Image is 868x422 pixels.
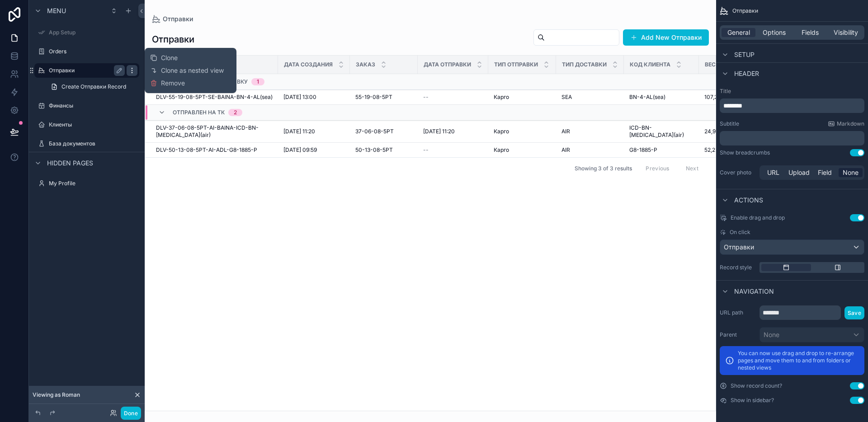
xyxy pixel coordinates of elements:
label: Orders [49,48,137,55]
a: Markdown [828,120,864,127]
span: Fields [802,28,819,37]
div: 1 [257,78,259,85]
span: 24,9 кг [704,128,722,135]
button: Done [121,407,141,420]
div: scrollable content [720,98,864,113]
span: -- [423,94,429,101]
span: Menu [47,6,66,15]
span: [DATE] 13:00 [283,94,316,101]
a: Orders [34,44,139,59]
span: 52,2 кг [704,146,722,154]
a: 24,9 кг [704,128,761,135]
a: База документов [34,136,139,151]
span: Тип Отправки [494,61,538,68]
button: Clone [150,53,185,62]
span: Showing 3 of 3 results [575,165,632,172]
a: Финансы [34,98,139,113]
a: Отправки [34,63,139,78]
a: SEA [561,94,618,101]
span: Markdown [837,120,864,127]
label: Финансы [49,102,137,109]
a: App Setup [34,25,139,40]
span: Navigation [734,287,774,296]
label: Клиенты [49,121,137,128]
label: Отправки [49,67,121,74]
a: Add New Отправки [623,29,709,46]
a: Клиенты [34,117,139,132]
a: [DATE] 13:00 [283,94,344,101]
label: My Profile [49,180,137,187]
span: Enable drag and drop [731,214,785,221]
a: My Profile [34,176,139,191]
span: None [843,168,859,177]
span: Карго [494,146,509,154]
span: Отправки [163,14,193,23]
span: General [727,28,750,37]
a: [DATE] 11:20 [423,128,483,135]
span: Дата Создания [284,61,333,68]
a: G8-1885-P [629,146,693,154]
div: 2 [234,109,237,116]
span: Create Отправки Record [61,83,126,90]
a: 37-06-08-5РТ [355,128,412,135]
label: База документов [49,140,137,147]
a: [DATE] 11:20 [283,128,344,135]
label: URL path [720,309,756,316]
span: Upload [788,168,810,177]
span: DLV-50-13-08-5РТ-AI-ADL-G8-1885-P [156,146,257,154]
p: You can now use drag and drop to re-arrange pages and move them to and from folders or nested views [738,350,859,371]
span: Remove [161,79,185,88]
button: None [759,327,864,342]
label: Title [720,88,864,95]
span: None [764,330,779,339]
a: -- [423,94,483,101]
label: Parent [720,331,756,338]
span: [DATE] 09:59 [283,146,317,154]
span: Карго [494,94,509,101]
span: Header [734,69,759,78]
a: 55-19-08-5РТ [355,94,412,101]
a: ICD-BN-[MEDICAL_DATA](air) [629,124,693,139]
span: Код Клиента [630,61,670,68]
label: Subtitle [720,120,739,127]
span: Hidden pages [47,159,93,168]
a: DLV-37-06-08-5РТ-AI-BAINA-ICD-BN-[MEDICAL_DATA](air) [156,124,273,139]
a: [DATE] 09:59 [283,146,344,154]
label: App Setup [49,29,137,36]
span: 37-06-08-5РТ [355,128,394,135]
label: Cover photo [720,169,756,176]
a: 52,2 кг [704,146,761,154]
span: Options [763,28,786,37]
span: Visibility [834,28,858,37]
a: AIR [561,128,618,135]
a: DLV-50-13-08-5РТ-AI-ADL-G8-1885-P [156,146,273,154]
a: AIR [561,146,618,154]
span: AIR [561,128,570,135]
button: Отправки [720,239,864,255]
span: Отправлен на ТК [173,109,225,116]
span: Actions [734,196,763,205]
span: SEA [561,94,572,101]
span: -- [423,146,429,154]
label: Show record count? [731,382,782,389]
a: 50-13-08-5РТ [355,146,412,154]
h1: Отправки [152,33,194,46]
span: Карго [494,128,509,135]
span: Setup [734,50,755,59]
span: Отправки [724,243,754,252]
span: Тип Доставки [562,61,607,68]
span: [DATE] 11:20 [283,128,315,135]
span: Clone as nested view [161,66,224,75]
span: Field [818,168,832,177]
div: Show breadcrumbs [720,149,770,156]
span: On click [730,229,750,236]
label: Show in sidebar? [731,397,774,404]
button: Remove [150,79,185,88]
a: Карго [494,146,551,154]
span: Дата Отправки [424,61,471,68]
a: DLV-55-19-08-5РТ-SE-BAINA-BN-4-AL(sea) [156,94,273,101]
label: Record style [720,264,756,271]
